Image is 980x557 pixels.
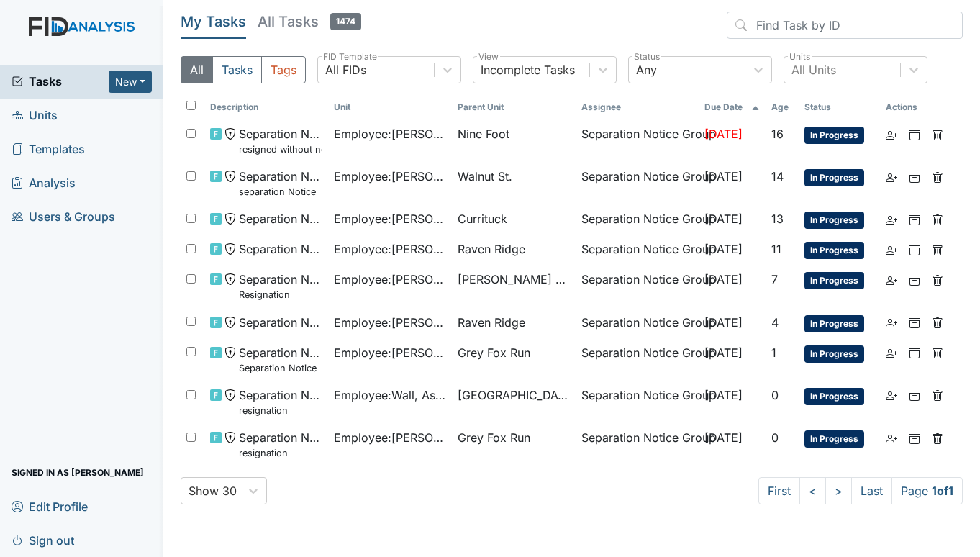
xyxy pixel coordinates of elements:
span: Employee : Wall, Ashaureah [334,386,446,404]
span: Separation Notice resignation [239,429,322,460]
span: Employee : [PERSON_NAME] [334,210,446,227]
a: Archive [909,314,920,331]
td: Separation Notice Group [576,265,699,307]
a: Archive [909,125,920,142]
th: Toggle SortBy [452,95,576,119]
a: Tasks [12,73,109,90]
a: Delete [932,344,943,361]
span: Employee : [PERSON_NAME] [334,314,446,331]
span: [DATE] [704,212,743,226]
span: [DATE] [704,345,743,360]
span: In Progress [804,315,864,332]
span: In Progress [804,388,864,405]
a: Archive [909,168,920,185]
span: [GEOGRAPHIC_DATA] [458,386,570,404]
span: Currituck [458,210,507,227]
td: Separation Notice Group [576,308,699,338]
span: Nine Foot [458,125,509,142]
div: All Units [791,61,836,78]
a: Archive [909,240,920,258]
span: [DATE] [704,430,743,445]
a: Archive [909,210,920,227]
span: Page [891,477,963,504]
div: Show 30 [189,482,237,499]
a: Delete [932,271,943,288]
span: 16 [771,127,784,141]
span: In Progress [804,430,864,448]
button: New [109,71,152,93]
th: Assignee [576,95,699,119]
a: Delete [932,210,943,227]
th: Toggle SortBy [204,95,328,119]
th: Toggle SortBy [699,95,766,119]
button: Tags [261,56,306,83]
span: 1 [771,345,776,360]
small: resignation [239,446,322,460]
a: Archive [909,271,920,288]
td: Separation Notice Group [576,338,699,381]
th: Toggle SortBy [766,95,799,119]
a: Archive [909,429,920,446]
span: Employee : [PERSON_NAME] [334,125,446,142]
input: Find Task by ID [727,12,963,39]
span: In Progress [804,272,864,289]
td: Separation Notice Group [576,162,699,204]
div: Incomplete Tasks [481,61,575,78]
span: Separation Notice Separation Notice [239,344,322,375]
span: [DATE] [704,315,743,330]
h5: My Tasks [181,12,246,32]
div: All FIDs [325,61,366,78]
span: Sign out [12,529,74,551]
div: Type filter [181,56,306,83]
span: Separation Notice [239,314,322,331]
td: Separation Notice Group [576,235,699,265]
small: resignation [239,404,322,417]
span: [PERSON_NAME] Loop [458,271,570,288]
span: Employee : [PERSON_NAME] [334,240,446,258]
a: Archive [909,344,920,361]
input: Toggle All Rows Selected [186,101,196,110]
span: Separation Notice Resignation [239,271,322,302]
span: In Progress [804,242,864,259]
a: Archive [909,386,920,404]
a: Delete [932,386,943,404]
span: Separation Notice separation Notice [239,168,322,199]
span: In Progress [804,127,864,144]
a: < [799,477,826,504]
span: Templates [12,138,85,160]
h5: All Tasks [258,12,361,32]
small: resigned without notice [239,142,322,156]
span: Employee : [PERSON_NAME] [334,429,446,446]
th: Actions [880,95,952,119]
nav: task-pagination [758,477,963,504]
span: Units [12,104,58,127]
span: Users & Groups [12,206,115,228]
th: Toggle SortBy [799,95,880,119]
span: [DATE] [704,242,743,256]
td: Separation Notice Group [576,423,699,466]
span: Grey Fox Run [458,429,530,446]
span: In Progress [804,169,864,186]
span: Edit Profile [12,495,88,517]
th: Toggle SortBy [328,95,452,119]
span: Raven Ridge [458,240,525,258]
span: Separation Notice resigned without notice [239,125,322,156]
span: Grey Fox Run [458,344,530,361]
span: 0 [771,430,779,445]
a: Last [851,477,892,504]
a: > [825,477,852,504]
span: Employee : [PERSON_NAME] [334,344,446,361]
a: Delete [932,314,943,331]
span: Walnut St. [458,168,512,185]
small: Resignation [239,288,322,302]
span: Employee : [PERSON_NAME], [PERSON_NAME] [334,271,446,288]
span: Separation Notice resignation [239,386,322,417]
span: [DATE] [704,388,743,402]
span: [DATE] [704,127,743,141]
span: Raven Ridge [458,314,525,331]
a: First [758,477,800,504]
a: Delete [932,429,943,446]
span: Separation Notice [239,210,322,227]
span: [DATE] [704,272,743,286]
